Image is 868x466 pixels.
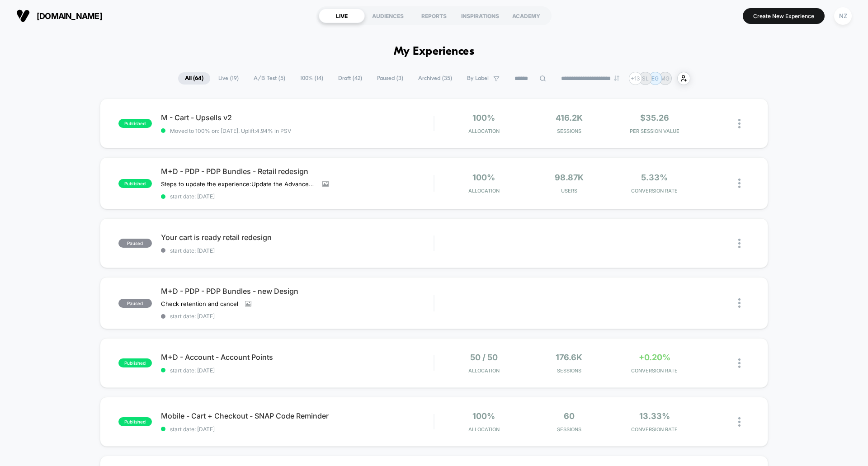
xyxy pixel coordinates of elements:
[394,45,475,58] h1: My Experiences
[556,353,582,362] span: 176.6k
[161,180,316,188] span: Steps to update the experience:Update the Advanced RulingUpdate the page targeting
[170,127,291,134] span: Moved to 100% on: [DATE] . Uplift: 4.94% in PSV
[614,128,695,134] span: PER SESSION VALUE
[614,188,695,194] span: CONVERSION RATE
[118,179,152,188] span: published
[503,9,549,23] div: ACADEMY
[16,9,30,23] img: Visually logo
[564,411,575,421] span: 60
[743,8,825,24] button: Create New Experience
[738,417,741,427] img: close
[161,193,434,200] span: start date: [DATE]
[212,72,245,85] span: Live ( 19 )
[118,119,152,128] span: published
[614,367,695,374] span: CONVERSION RATE
[293,72,330,85] span: 100% ( 14 )
[161,247,434,254] span: start date: [DATE]
[639,411,670,421] span: 13.33%
[331,72,369,85] span: Draft ( 42 )
[14,9,105,23] button: [DOMAIN_NAME]
[161,167,434,176] span: M+D - PDP - PDP Bundles - Retail redesign
[738,119,741,128] img: close
[161,300,238,307] span: Check retention and cancel
[831,7,854,25] button: NZ
[834,7,852,25] div: NZ
[639,353,670,362] span: +0.20%
[468,426,500,433] span: Allocation
[457,9,503,23] div: INSPIRATIONS
[118,299,152,308] span: paused
[411,9,457,23] div: REPORTS
[738,239,741,248] img: close
[118,358,152,367] span: published
[118,239,152,248] span: paused
[365,9,411,23] div: AUDIENCES
[370,72,410,85] span: Paused ( 3 )
[738,179,741,188] img: close
[468,367,500,374] span: Allocation
[161,113,434,122] span: M - Cart - Upsells v2
[161,233,434,242] span: Your cart is ready retail redesign
[161,426,434,433] span: start date: [DATE]
[468,188,500,194] span: Allocation
[411,72,459,85] span: Archived ( 35 )
[614,75,619,81] img: end
[738,358,741,368] img: close
[161,367,434,374] span: start date: [DATE]
[529,367,610,374] span: Sessions
[247,72,292,85] span: A/B Test ( 5 )
[556,113,583,122] span: 416.2k
[529,426,610,433] span: Sessions
[37,11,102,21] span: [DOMAIN_NAME]
[161,287,434,296] span: M+D - PDP - PDP Bundles - new Design
[660,75,670,82] p: MG
[468,128,500,134] span: Allocation
[641,173,668,182] span: 5.33%
[178,72,210,85] span: All ( 64 )
[470,353,498,362] span: 50 / 50
[555,173,584,182] span: 98.87k
[161,313,434,320] span: start date: [DATE]
[529,128,610,134] span: Sessions
[472,113,495,122] span: 100%
[161,411,434,420] span: Mobile - Cart + Checkout - SNAP Code Reminder
[467,75,489,82] span: By Label
[161,353,434,362] span: M+D - Account - Account Points
[738,298,741,308] img: close
[640,113,669,122] span: $35.26
[614,426,695,433] span: CONVERSION RATE
[319,9,365,23] div: LIVE
[651,75,659,82] p: EG
[472,411,495,421] span: 100%
[472,173,495,182] span: 100%
[529,188,610,194] span: Users
[642,75,649,82] p: SL
[629,72,642,85] div: + 13
[118,417,152,426] span: published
